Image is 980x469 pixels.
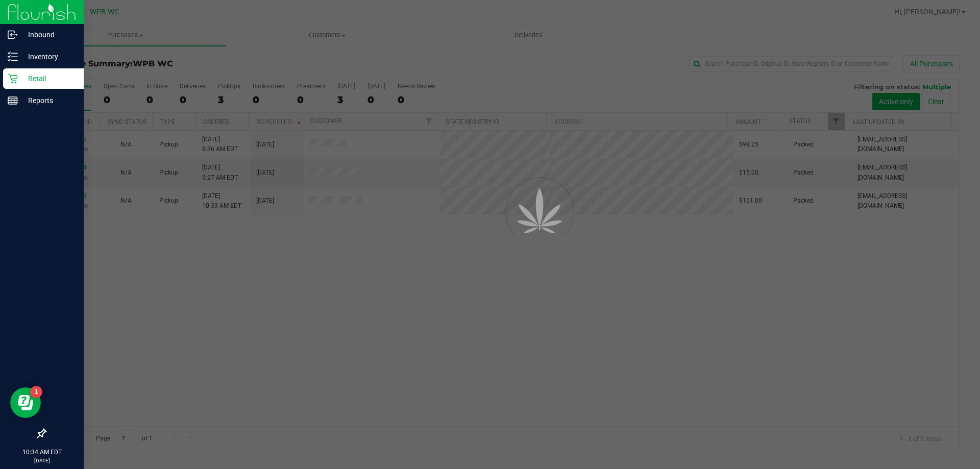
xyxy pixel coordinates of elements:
[8,30,18,40] inline-svg: Inbound
[18,94,79,107] p: Reports
[8,95,18,106] inline-svg: Reports
[10,387,41,418] iframe: Resource center
[30,386,42,398] iframe: Resource center unread badge
[8,73,18,84] inline-svg: Retail
[5,457,79,464] p: [DATE]
[18,51,79,63] p: Inventory
[18,29,79,41] p: Inbound
[8,52,18,62] inline-svg: Inventory
[5,448,79,457] p: 10:34 AM EDT
[18,72,79,85] p: Retail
